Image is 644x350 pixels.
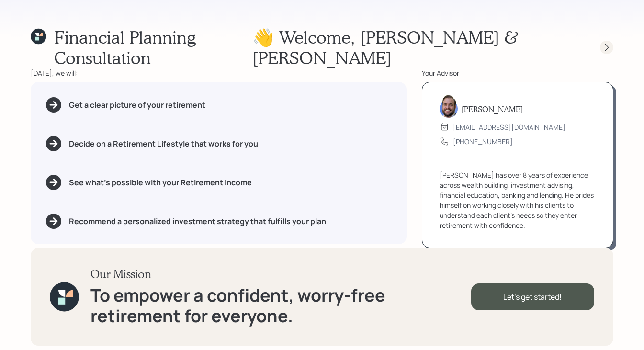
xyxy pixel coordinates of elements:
img: james-distasi-headshot.png [440,95,458,118]
h3: Our Mission [90,267,471,281]
div: [PERSON_NAME] has over 8 years of experience across wealth building, investment advising, financi... [440,170,596,230]
h5: See what's possible with your Retirement Income [69,178,252,187]
div: [EMAIL_ADDRESS][DOMAIN_NAME] [453,122,565,132]
h5: [PERSON_NAME] [462,104,523,113]
h5: Recommend a personalized investment strategy that fulfills your plan [69,217,326,226]
h1: 👋 Welcome , [PERSON_NAME] & [PERSON_NAME] [252,27,583,68]
h1: To empower a confident, worry-free retirement for everyone. [90,285,471,326]
div: Let's get started! [471,283,594,310]
div: Your Advisor [422,68,613,78]
div: [PHONE_NUMBER] [453,136,513,147]
h1: Financial Planning Consultation [54,27,252,68]
div: [DATE], we will: [31,68,407,78]
h5: Get a clear picture of your retirement [69,101,205,110]
h5: Decide on a Retirement Lifestyle that works for you [69,139,258,148]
